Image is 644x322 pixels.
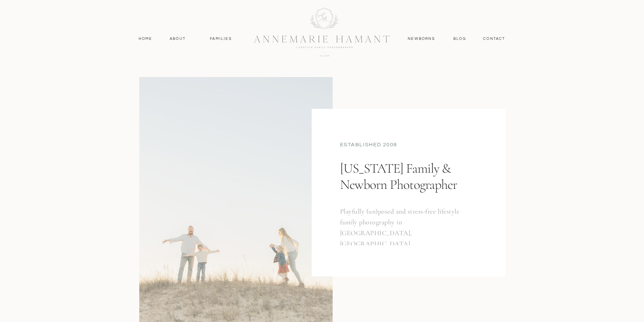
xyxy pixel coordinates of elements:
[340,160,474,219] h1: [US_STATE] Family & Newborn Photographer
[452,36,468,42] a: Blog
[405,36,438,42] a: Newborns
[136,36,156,42] a: Home
[340,206,468,245] h3: Playfully (un)posed and stress-free lifestyle family photography in [GEOGRAPHIC_DATA], [GEOGRAPHI...
[168,36,188,42] a: About
[340,141,477,150] div: established 2008
[206,36,236,42] a: Families
[480,36,509,42] a: contact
